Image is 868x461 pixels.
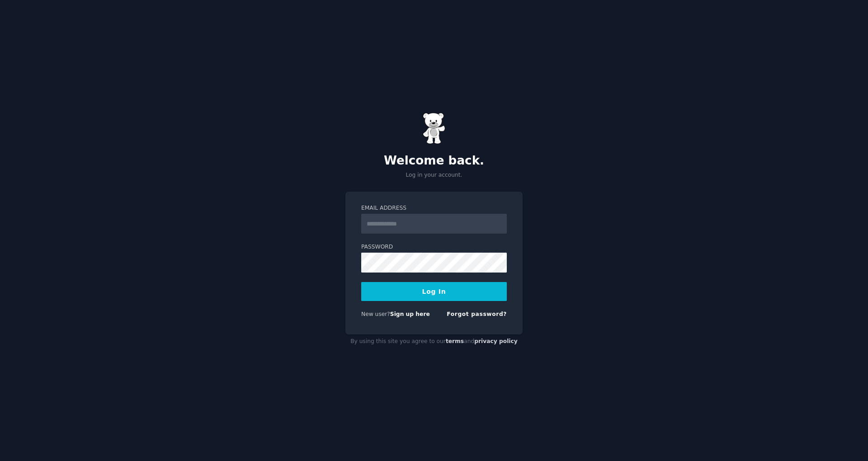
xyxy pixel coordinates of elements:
[361,311,390,317] span: New user?
[361,243,507,251] label: Password
[447,311,507,317] a: Forgot password?
[390,311,430,317] a: Sign up here
[474,338,518,344] a: privacy policy
[345,171,523,179] p: Log in your account.
[361,282,507,301] button: Log In
[345,154,523,168] h2: Welcome back.
[423,113,445,144] img: Gummy Bear
[446,338,464,344] a: terms
[361,204,507,212] label: Email Address
[345,334,523,349] div: By using this site you agree to our and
